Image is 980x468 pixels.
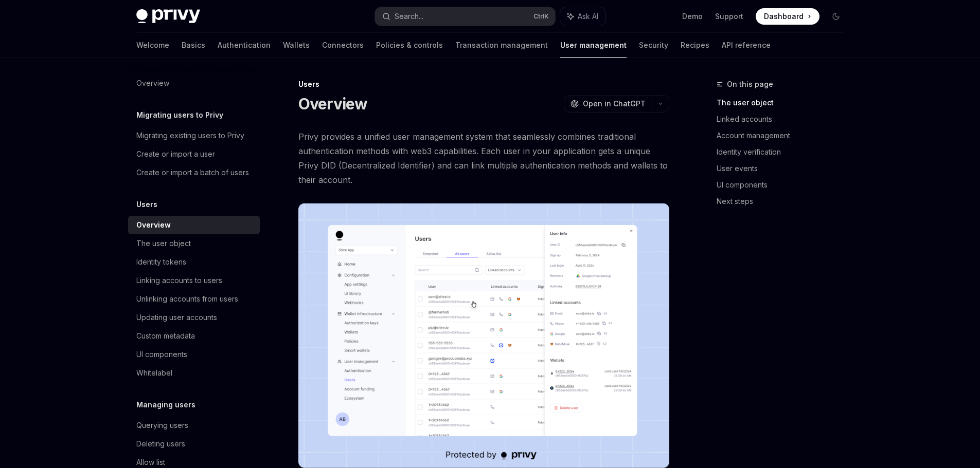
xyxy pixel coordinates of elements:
[533,12,549,21] span: Ctrl K
[136,330,195,342] div: Custom metadata
[681,33,709,58] a: Recipes
[715,11,743,22] a: Support
[182,33,205,58] a: Basics
[128,364,260,382] a: Whitelabel
[376,33,443,58] a: Policies & controls
[298,95,368,113] h1: Overview
[717,111,852,127] a: Linked accounts
[136,311,217,324] div: Updating user accounts
[717,177,852,193] a: UI components
[136,256,186,268] div: Identity tokens
[136,9,200,24] img: dark logo
[136,166,249,179] div: Create or import a batch of users
[128,163,260,182] a: Create or import a batch of users
[717,160,852,177] a: User events
[298,79,669,89] div: Users
[727,78,773,90] span: On this page
[218,33,271,58] a: Authentication
[717,193,852,210] a: Next steps
[136,33,169,58] a: Welcome
[136,237,191,250] div: The user object
[128,416,260,435] a: Querying users
[722,33,771,58] a: API reference
[136,293,238,305] div: Unlinking accounts from users
[283,33,310,58] a: Wallets
[136,219,171,231] div: Overview
[564,95,652,113] button: Open in ChatGPT
[375,7,555,26] button: Search...CtrlK
[128,345,260,364] a: UI components
[322,33,364,58] a: Connectors
[128,290,260,308] a: Unlinking accounts from users
[764,11,804,22] span: Dashboard
[128,308,260,327] a: Updating user accounts
[128,216,260,234] a: Overview
[128,327,260,345] a: Custom metadata
[298,129,669,187] span: Privy provides a unified user management system that seamlessly combines traditional authenticati...
[560,7,605,26] button: Ask AI
[128,74,260,92] a: Overview
[717,95,852,111] a: The user object
[128,234,260,253] a: The user object
[128,253,260,271] a: Identity tokens
[639,33,668,58] a: Security
[682,11,703,22] a: Demo
[756,8,819,25] a: Dashboard
[583,99,646,109] span: Open in ChatGPT
[128,271,260,290] a: Linking accounts to users
[578,11,598,22] span: Ask AI
[298,203,669,468] img: images/Users2.png
[136,367,172,379] div: Whitelabel
[395,10,423,23] div: Search...
[128,145,260,163] a: Create or import a user
[455,33,548,58] a: Transaction management
[136,109,223,121] h5: Migrating users to Privy
[128,435,260,453] a: Deleting users
[136,198,157,211] h5: Users
[136,419,188,432] div: Querying users
[136,348,187,361] div: UI components
[136,129,244,142] div: Migrating existing users to Privy
[136,438,185,450] div: Deleting users
[136,77,169,89] div: Overview
[560,33,627,58] a: User management
[828,8,844,25] button: Toggle dark mode
[717,144,852,160] a: Identity verification
[717,127,852,144] a: Account management
[136,274,222,287] div: Linking accounts to users
[136,148,215,160] div: Create or import a user
[136,399,195,411] h5: Managing users
[128,126,260,145] a: Migrating existing users to Privy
